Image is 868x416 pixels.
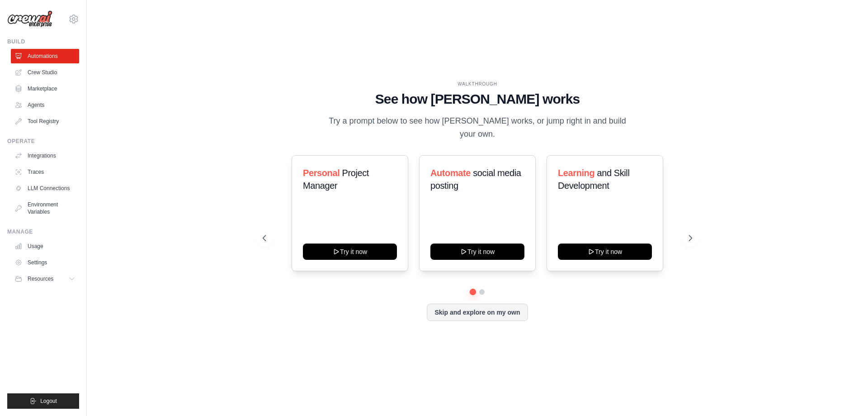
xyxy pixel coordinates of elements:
[430,168,471,178] span: Automate
[11,181,79,196] a: LLM Connections
[11,165,79,179] a: Traces
[7,228,79,235] div: Manage
[11,49,79,63] a: Automations
[303,168,369,191] span: Project Manager
[7,10,52,28] img: Logo
[11,114,79,129] a: Tool Registry
[7,138,79,145] div: Operate
[303,168,340,178] span: Personal
[263,81,692,87] div: WALKTHROUGH
[40,397,57,405] span: Logout
[7,38,79,45] div: Build
[558,168,594,178] span: Learning
[263,91,692,107] h1: See how [PERSON_NAME] works
[11,197,79,219] a: Environment Variables
[325,115,629,141] p: Try a prompt below to see how [PERSON_NAME] works, or jump right in and build your own.
[11,81,79,96] a: Marketplace
[11,239,79,253] a: Usage
[430,168,521,191] span: social media posting
[28,275,53,282] span: Resources
[430,244,524,260] button: Try it now
[7,393,79,409] button: Logout
[427,304,528,321] button: Skip and explore on my own
[558,244,652,260] button: Try it now
[11,148,79,163] a: Integrations
[11,272,79,286] button: Resources
[823,373,868,416] iframe: Chat Widget
[11,65,79,80] a: Crew Studio
[11,98,79,112] a: Agents
[11,255,79,270] a: Settings
[303,244,397,260] button: Try it now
